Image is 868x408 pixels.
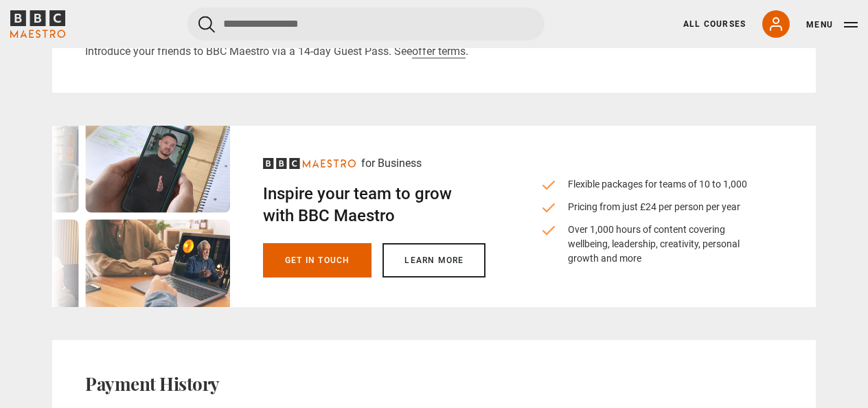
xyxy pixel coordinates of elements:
h2: Payment History [85,373,783,395]
h2: Inspire your team to grow with BBC Maestro [263,183,486,227]
button: Submit the search query [198,16,215,33]
p: for Business [361,155,422,172]
svg: BBC Maestro [263,158,356,169]
svg: BBC Maestro [10,10,65,38]
li: Over 1,000 hours of content covering wellbeing, leadership, creativity, personal growth and more [540,223,761,266]
li: Pricing from just £24 per person per year [540,200,761,214]
input: Search [187,8,545,41]
a: Get in touch [263,243,372,277]
a: All Courses [683,18,746,30]
p: Introduce your friends to BBC Maestro via a 14-day Guest Pass. See . [85,43,783,60]
a: offer terms [412,45,466,58]
button: Toggle navigation [806,18,858,32]
li: Flexible packages for teams of 10 to 1,000 [540,177,761,192]
img: business-signpost-desktop.webp [52,126,230,307]
a: Learn more [382,243,486,277]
